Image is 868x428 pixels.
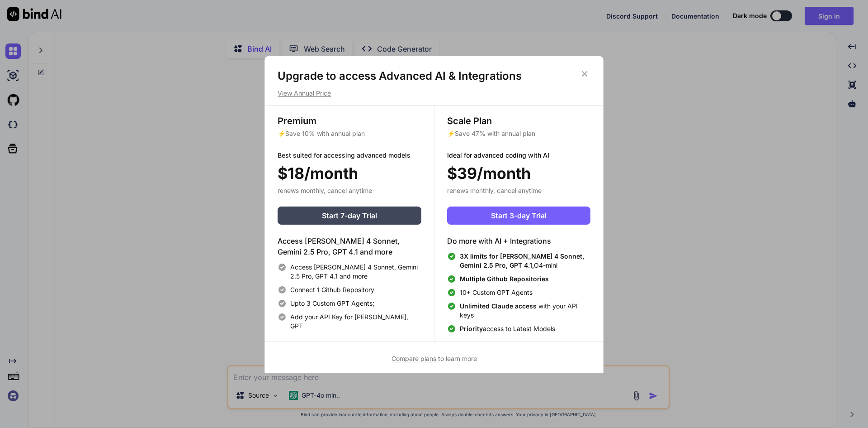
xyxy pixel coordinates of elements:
h4: Access [PERSON_NAME] 4 Sonnet, Gemini 2.5 Pro, GPT 4.1 and more [278,236,421,257]
span: $39/month [447,162,531,185]
span: Access [PERSON_NAME] 4 Sonnet, Gemini 2.5 Pro, GPT 4.1 and more [290,263,421,281]
button: Start 3-day Trial [447,207,590,225]
span: with your API keys [460,302,590,320]
span: Priority [460,325,483,332]
span: renews monthly, cancel anytime [278,187,372,194]
span: Add your API Key for [PERSON_NAME], GPT [290,313,421,331]
span: $18/month [278,162,358,185]
span: 10+ Custom GPT Agents [460,288,533,297]
span: access to Latest Models [460,324,555,333]
p: View Annual Price [278,89,590,98]
h1: Upgrade to access Advanced AI & Integrations [278,69,590,83]
span: Compare plans [392,355,436,362]
h3: Scale Plan [447,115,590,127]
span: 3X limits for [PERSON_NAME] 4 Sonnet, Gemini 2.5 Pro, GPT 4.1, [460,252,584,269]
span: Upto 3 Custom GPT Agents; [290,299,374,308]
p: ⚡ with annual plan [447,129,590,138]
span: Unlimited Claude access [460,302,538,310]
p: Ideal for advanced coding with AI [447,151,590,160]
p: ⚡ with annual plan [278,129,421,138]
p: Best suited for accessing advanced models [278,151,421,160]
span: O4-mini [460,252,590,270]
h3: Premium [278,115,421,127]
h4: Do more with AI + Integrations [447,236,590,246]
span: Start 3-day Trial [491,210,547,221]
button: Start 7-day Trial [278,207,421,225]
span: renews monthly, cancel anytime [447,187,542,194]
span: Save 47% [455,130,486,137]
span: Multiple Github Repositories [460,275,549,283]
span: to learn more [392,355,477,362]
span: Connect 1 Github Repository [290,285,374,294]
span: Start 7-day Trial [322,210,377,221]
span: Save 10% [285,130,315,137]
